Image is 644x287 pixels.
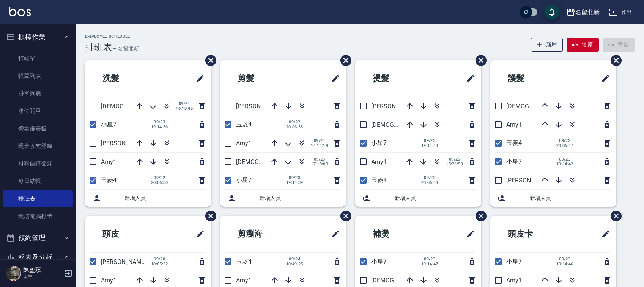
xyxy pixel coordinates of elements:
[9,7,31,16] img: Logo
[85,34,139,39] h2: Employee Schedule
[371,103,420,110] span: [PERSON_NAME]2
[446,157,463,162] span: 09/25
[85,42,112,53] h3: 排班表
[101,121,117,128] span: 小星7
[335,49,353,72] span: 刪除班表
[355,190,481,207] div: 新增人員
[101,140,150,147] span: [PERSON_NAME]2
[496,65,566,92] h2: 護髮
[371,176,387,184] span: 玉菱4
[6,266,21,281] img: Person
[124,194,205,202] span: 新增人員
[236,176,252,184] span: 小星7
[371,121,437,128] span: [DEMOGRAPHIC_DATA]9
[3,102,73,120] a: 座位開單
[151,180,168,185] span: 20:06:30
[556,143,573,148] span: 20:06:47
[286,175,303,180] span: 09/23
[151,257,168,262] span: 09/20
[575,8,600,17] div: 名留北新
[286,257,303,262] span: 09/24
[23,266,62,274] h5: 陳盈臻
[101,103,167,110] span: [DEMOGRAPHIC_DATA]9
[597,69,610,87] span: 修改班表的標題
[421,175,438,180] span: 09/22
[151,125,168,129] span: 19:14:36
[3,137,73,155] a: 現金收支登錄
[3,207,73,225] a: 現場電腦打卡
[530,194,610,202] span: 新增人員
[335,205,353,227] span: 刪除班表
[563,5,603,20] button: 名留北新
[567,38,599,52] button: 復原
[556,262,573,267] span: 19:14:46
[361,220,431,248] h2: 補燙
[286,120,303,125] span: 09/22
[286,180,303,185] span: 19:14:39
[101,176,117,184] span: 玉菱4
[326,69,340,87] span: 修改班表的標題
[606,5,635,19] button: 登出
[3,50,73,67] a: 打帳單
[3,190,73,207] a: 排班表
[361,65,431,92] h2: 燙髮
[226,65,296,92] h2: 剪髮
[506,158,522,165] span: 小星7
[470,205,488,227] span: 刪除班表
[151,120,168,125] span: 09/23
[85,190,211,207] div: 新增人員
[3,172,73,190] a: 每日結帳
[421,262,438,267] span: 19:14:47
[371,158,387,165] span: Amy1
[506,121,522,128] span: Amy1
[101,277,117,284] span: Amy1
[176,101,193,106] span: 09/24
[23,274,62,281] p: 主管
[371,139,387,147] span: 小星7
[236,121,252,128] span: 玉菱4
[461,225,475,243] span: 修改班表的標題
[3,120,73,137] a: 營業儀表板
[91,65,161,92] h2: 洗髮
[176,106,193,111] span: 16:10:45
[3,155,73,172] a: 材料自購登錄
[191,69,205,87] span: 修改班表的標題
[506,103,572,110] span: [DEMOGRAPHIC_DATA]9
[311,157,328,162] span: 09/25
[597,225,610,243] span: 修改班表的標題
[3,248,73,267] button: 報表及分析
[236,277,252,284] span: Amy1
[311,143,328,148] span: 14:14:19
[236,158,302,165] span: [DEMOGRAPHIC_DATA]9
[91,220,161,248] h2: 頭皮
[226,220,300,248] h2: 剪瀏海
[220,190,346,207] div: 新增人員
[236,140,252,147] span: Amy1
[605,205,623,227] span: 刪除班表
[605,49,623,72] span: 刪除班表
[3,67,73,85] a: 帳單列表
[101,258,150,265] span: [PERSON_NAME]2
[236,258,252,265] span: 玉菱4
[151,262,168,267] span: 10:05:32
[286,125,303,129] span: 20:06:33
[151,175,168,180] span: 09/22
[421,143,438,148] span: 19:14:40
[556,257,573,262] span: 09/23
[544,5,559,20] button: save
[191,225,205,243] span: 修改班表的標題
[470,49,488,72] span: 刪除班表
[326,225,340,243] span: 修改班表的標題
[236,103,285,110] span: [PERSON_NAME]2
[446,162,463,167] span: 15:21:59
[556,157,573,162] span: 09/23
[395,194,475,202] span: 新增人員
[3,85,73,102] a: 掛單列表
[421,138,438,143] span: 09/23
[112,45,139,53] h6: — 名留北新
[311,162,328,167] span: 17:18:00
[496,220,570,248] h2: 頭皮卡
[200,205,217,227] span: 刪除班表
[461,69,475,87] span: 修改班表的標題
[531,38,563,52] button: 新增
